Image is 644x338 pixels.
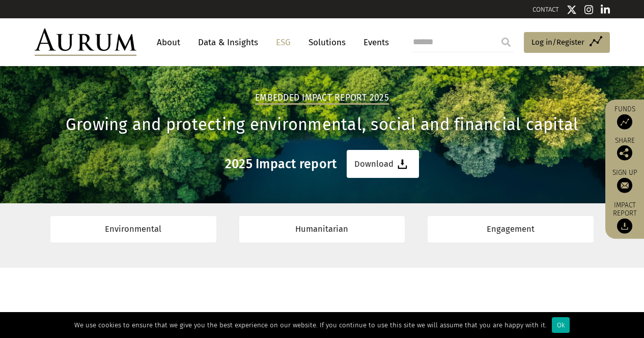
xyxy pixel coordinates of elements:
[225,157,337,172] h3: 2025 Impact report
[303,33,351,52] a: Solutions
[50,216,216,242] a: Environmental
[533,6,559,13] a: CONTACT
[35,115,610,135] h1: Growing and protecting environmental, social and financial capital
[601,5,610,15] img: Linkedin icon
[610,104,639,129] a: Funds
[193,33,263,52] a: Data & Insights
[610,168,639,193] a: Sign up
[617,177,632,193] img: Sign up to our newsletter
[271,33,296,52] a: ESG
[531,36,584,48] span: Log in/Register
[617,145,632,160] img: Share this post
[496,32,516,52] input: Submit
[617,114,632,129] img: Access Funds
[567,5,577,15] img: Twitter icon
[610,200,639,234] a: Impact report
[255,93,389,105] h2: Embedded Impact report 2025
[239,216,405,242] a: Humanitarian
[552,317,570,333] div: Ok
[610,137,639,160] div: Share
[35,28,136,56] img: Aurum
[524,32,610,53] a: Log in/Register
[428,216,594,242] a: Engagement
[347,150,419,178] a: Download
[584,5,594,15] img: Instagram icon
[152,33,185,52] a: About
[358,33,389,52] a: Events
